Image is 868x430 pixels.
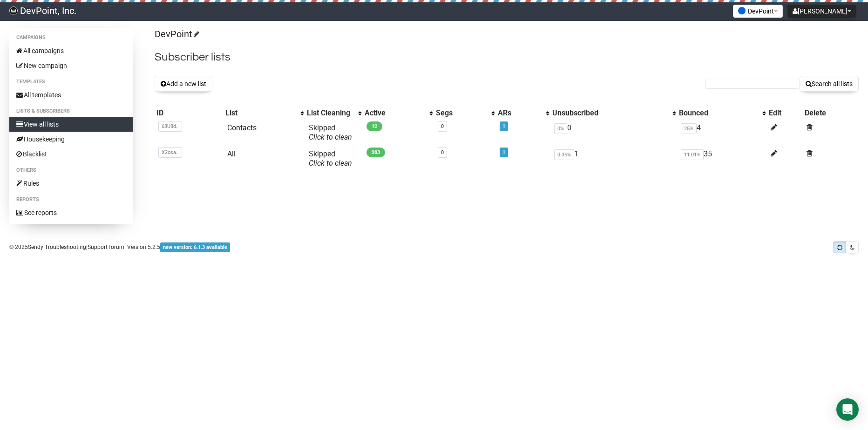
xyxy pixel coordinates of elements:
span: Skipped [309,123,352,141]
img: 0914048cb7d76895f239797112de4a6b [9,7,18,15]
a: Contacts [227,123,257,132]
span: 283 [366,148,385,157]
a: 1 [502,149,505,155]
div: Delete [805,108,857,118]
button: DevPoint [733,5,783,18]
span: 12 [366,121,382,131]
a: All [227,149,236,158]
th: Delete: No sort applied, sorting is disabled [803,107,859,120]
p: © 2025 | | | Version 5.2.5 [9,242,230,252]
a: All templates [9,87,133,102]
div: Bounced [679,108,758,118]
td: 0 [550,120,677,146]
a: Support forum [88,244,124,250]
th: Bounced: No sort applied, activate to apply an ascending sort [677,107,767,120]
span: 0% [554,123,567,134]
button: Search all lists [800,76,859,92]
a: Troubleshooting [45,244,86,250]
a: 0 [441,123,444,129]
a: new version: 6.1.3 available [160,244,230,250]
a: New campaign [9,58,133,73]
a: Blacklist [9,147,133,161]
span: Skipped [309,149,352,168]
a: All campaigns [9,43,133,58]
div: List [225,108,296,118]
li: Others [9,165,133,176]
div: Segs [436,108,487,118]
th: List Cleaning: No sort applied, activate to apply an ascending sort [305,107,363,120]
button: [PERSON_NAME] [787,5,856,18]
span: 0.35% [554,149,574,160]
a: Sendy [28,244,43,250]
th: Edit: No sort applied, sorting is disabled [767,107,803,120]
a: Click to clean [309,133,352,141]
a: Click to clean [309,159,352,168]
th: Unsubscribed: No sort applied, activate to apply an ascending sort [550,107,677,120]
button: Add a new list [155,76,212,92]
th: List: No sort applied, activate to apply an ascending sort [224,107,305,120]
div: Edit [769,108,801,118]
div: Active [365,108,425,118]
span: X2osa.. [158,147,182,158]
a: 1 [502,123,505,129]
div: Open Intercom Messenger [836,398,859,421]
li: Lists & subscribers [9,106,133,117]
a: Housekeeping [9,132,133,147]
a: DevPoint [155,28,198,40]
div: ID [156,108,222,118]
a: Rules [9,176,133,191]
td: 4 [677,120,767,146]
th: ARs: No sort applied, activate to apply an ascending sort [496,107,550,120]
th: ID: No sort applied, sorting is disabled [155,107,224,120]
span: 25% [681,123,697,134]
td: 1 [550,146,677,172]
div: ARs [498,108,541,118]
span: 68U8d.. [158,121,182,132]
img: favicons [738,7,746,14]
h2: Subscriber lists [155,49,859,66]
li: Templates [9,76,133,87]
div: Unsubscribed [552,108,668,118]
span: 11.01% [681,149,704,160]
div: List Cleaning [307,108,353,118]
a: 0 [441,149,444,155]
a: View all lists [9,117,133,132]
li: Reports [9,194,133,205]
a: See reports [9,205,133,220]
span: new version: 6.1.3 available [160,242,230,252]
li: Campaigns [9,32,133,43]
th: Active: No sort applied, activate to apply an ascending sort [363,107,434,120]
td: 35 [677,146,767,172]
th: Segs: No sort applied, activate to apply an ascending sort [434,107,496,120]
